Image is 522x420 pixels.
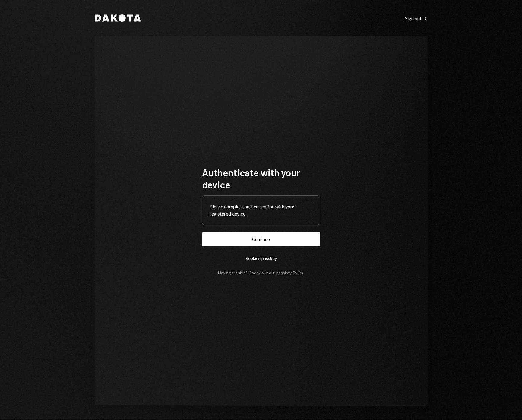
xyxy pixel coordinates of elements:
[202,251,320,265] button: Replace passkey
[202,232,320,246] button: Continue
[276,270,303,276] a: passkey FAQs
[405,15,428,21] div: Sign out
[405,15,428,21] a: Sign out
[210,203,313,217] div: Please complete authentication with your registered device.
[202,166,320,191] h1: Authenticate with your device
[218,270,304,275] div: Having trouble? Check out our .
